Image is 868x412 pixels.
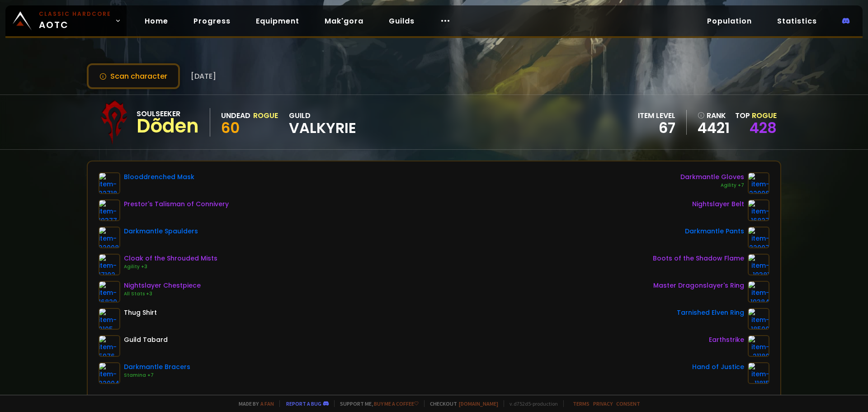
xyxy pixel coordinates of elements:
span: Made by [233,400,274,407]
a: Classic HardcoreAOTC [5,5,127,36]
img: item-19384 [748,281,769,303]
img: item-16827 [748,199,769,221]
div: Thug Shirt [124,308,157,317]
span: [DATE] [191,71,216,82]
img: item-17102 [99,254,120,275]
div: Nightslayer Belt [692,199,744,209]
div: All Stats +3 [124,290,201,298]
span: Rogue [752,110,777,121]
div: Prestor's Talisman of Connivery [124,199,229,209]
span: Support me, [334,400,419,407]
img: item-19381 [748,254,769,275]
img: item-5976 [99,335,120,357]
img: item-22007 [748,227,769,248]
div: Darkmantle Spaulders [124,227,198,236]
a: 4421 [698,121,730,135]
a: Mak'gora [317,12,371,30]
a: Guilds [382,12,422,30]
a: Home [137,12,175,30]
div: Nightslayer Chestpiece [124,281,201,290]
div: Agility +7 [680,182,744,189]
a: Consent [616,400,640,407]
span: AOTC [39,10,111,32]
div: Dõden [137,119,199,133]
a: Progress [186,12,238,30]
a: Privacy [593,400,613,407]
div: Undead [221,110,250,121]
img: item-11815 [748,362,769,384]
img: item-19377 [99,199,120,221]
a: a fan [260,400,274,407]
div: guild [289,110,356,135]
button: Scan character [87,63,180,89]
span: Checkout [424,400,498,407]
div: Darkmantle Bracers [124,362,190,372]
a: Terms [573,400,590,407]
div: Top [735,110,777,121]
a: Report a bug [286,400,321,407]
div: Darkmantle Gloves [680,172,744,182]
div: Agility +3 [124,263,217,270]
div: Boots of the Shadow Flame [653,254,744,263]
span: 60 [221,118,240,138]
div: rank [698,110,730,121]
div: 67 [638,121,675,135]
img: item-22008 [99,227,120,248]
img: item-18500 [748,308,769,330]
div: Darkmantle Pants [685,227,744,236]
small: Classic Hardcore [39,10,111,18]
div: Stamina +7 [124,372,190,379]
a: Buy me a coffee [374,400,419,407]
a: Statistics [770,12,824,30]
img: item-2105 [99,308,120,330]
div: Hand of Justice [692,362,744,372]
div: Blooddrenched Mask [124,172,194,182]
span: Valkyrie [289,121,356,135]
div: Earthstrike [709,335,744,345]
div: Rogue [253,110,278,121]
div: Cloak of the Shrouded Mists [124,254,217,263]
div: Tarnished Elven Ring [677,308,744,317]
span: v. d752d5 - production [504,400,558,407]
a: [DOMAIN_NAME] [459,400,498,407]
div: Guild Tabard [124,335,168,345]
div: item level [638,110,675,121]
div: Soulseeker [137,108,199,119]
div: Master Dragonslayer's Ring [653,281,744,290]
img: item-22006 [748,172,769,194]
a: 428 [750,118,777,138]
img: item-16820 [99,281,120,303]
img: item-21180 [748,335,769,357]
a: Population [700,12,759,30]
img: item-22004 [99,362,120,384]
img: item-22718 [99,172,120,194]
a: Equipment [249,12,307,30]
